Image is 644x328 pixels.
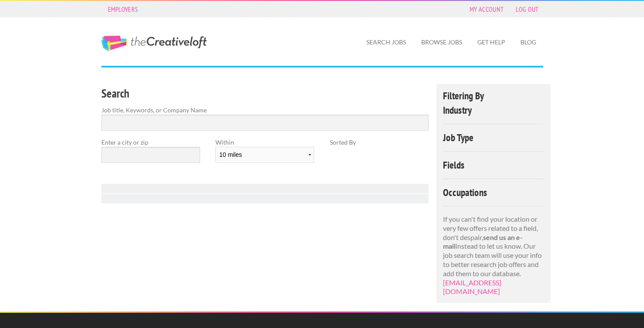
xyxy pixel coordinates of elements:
[443,233,523,250] strong: send us an e-mail
[513,32,543,52] a: Blog
[104,3,143,15] a: Employers
[443,105,544,115] h4: Industry
[101,115,429,131] input: Search
[443,187,544,197] h4: Occupations
[443,132,544,142] h4: Job Type
[470,32,512,52] a: Get Help
[101,138,200,147] label: Enter a city or zip
[511,3,543,15] a: Log Out
[465,3,508,15] a: My Account
[101,105,429,115] label: Job title, Keywords, or Company Name
[443,160,544,170] h4: Fields
[330,138,429,147] label: Sorted By
[443,278,501,296] a: [EMAIL_ADDRESS][DOMAIN_NAME]
[101,85,429,102] h3: Search
[101,36,207,51] a: The Creative Loft
[359,32,413,52] a: Search Jobs
[443,215,544,296] p: If you can't find your location or very few offers related to a field, don't despair, instead to ...
[215,138,314,147] label: Within
[443,91,544,101] h4: Filtering By
[414,32,469,52] a: Browse Jobs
